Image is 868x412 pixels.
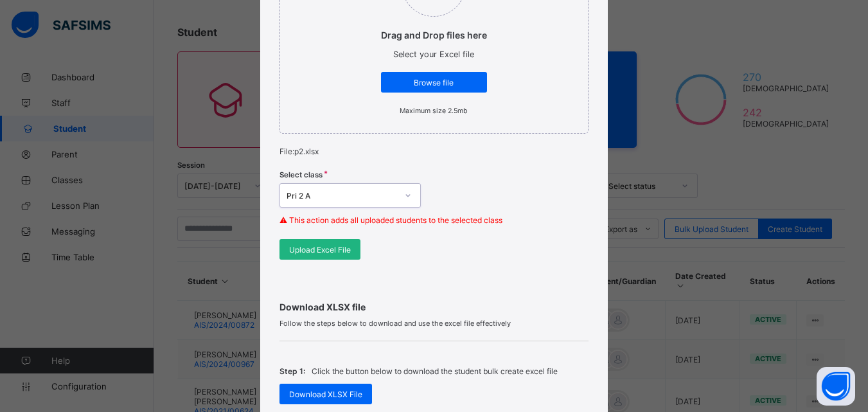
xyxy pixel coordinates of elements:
span: Step 1: [279,366,305,376]
p: File: p2.xlsx [279,147,588,156]
span: Upload Excel File [289,245,351,255]
span: Select your Excel file [393,49,474,59]
p: Drag and Drop files here [381,30,487,40]
span: Download XLSX File [289,390,362,399]
div: Pri 2 A [287,191,397,201]
span: Download XLSX file [279,301,588,312]
span: Browse file [391,78,477,87]
p: Click the button below to download the student bulk create excel file [312,366,558,376]
p: ⚠ This action adds all uploaded students to the selected class [279,215,588,225]
span: Select class [279,170,323,179]
small: Maximum size 2.5mb [400,107,468,115]
span: Follow the steps below to download and use the excel file effectively [279,319,588,328]
button: Open asap [817,367,855,406]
